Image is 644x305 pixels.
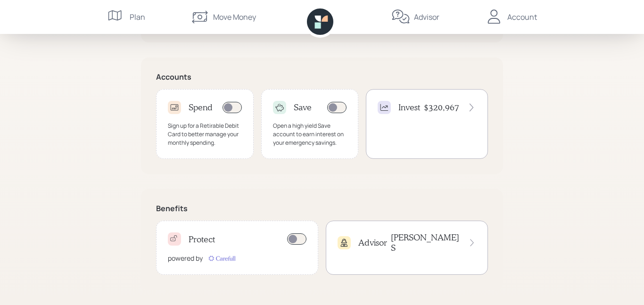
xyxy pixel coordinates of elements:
[391,232,460,253] h4: [PERSON_NAME] S
[213,11,256,23] div: Move Money
[358,238,387,248] h4: Advisor
[507,11,537,23] div: Account
[189,234,215,245] h4: Protect
[130,11,145,23] div: Plan
[294,102,312,113] h4: Save
[189,102,213,113] h4: Spend
[424,102,459,113] h4: $320,967
[414,11,439,23] div: Advisor
[168,122,242,147] div: Sign up for a Retirable Debit Card to better manage your monthly spending.
[398,102,420,113] h4: Invest
[206,254,237,263] img: carefull-M2HCGCDH.digested.png
[156,204,488,213] h5: Benefits
[156,73,488,82] h5: Accounts
[273,122,347,147] div: Open a high yield Save account to earn interest on your emergency savings.
[168,253,203,263] div: powered by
